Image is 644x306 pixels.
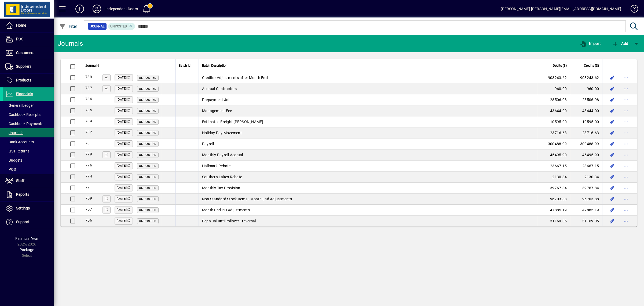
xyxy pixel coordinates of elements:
[139,175,156,179] span: Unposted
[115,140,133,147] label: [DATE]
[608,84,616,93] button: Edit
[570,161,602,172] td: 23667.15
[85,185,92,189] span: 771
[3,128,54,137] a: Journals
[115,184,133,191] label: [DATE]
[115,173,133,180] label: [DATE]
[179,63,195,69] div: Batch Id
[608,73,616,82] button: Edit
[85,119,92,123] span: 784
[622,118,630,126] button: More options
[5,140,34,144] span: Bank Accounts
[3,19,54,32] a: Home
[538,138,570,150] td: 300488.99
[501,5,621,13] div: [PERSON_NAME] [PERSON_NAME][EMAIL_ADDRESS][DOMAIN_NAME]
[611,39,630,48] button: Add
[622,129,630,137] button: More options
[538,161,570,172] td: 23667.15
[115,129,133,136] label: [DATE]
[538,105,570,116] td: 43644.00
[3,33,54,46] a: POS
[3,215,54,229] a: Support
[16,64,31,69] span: Suppliers
[88,4,105,14] button: Profile
[570,94,602,105] td: 28506.98
[199,205,538,216] td: Month End PO Adjustments
[139,142,156,146] span: Unposted
[139,87,156,91] span: Unposted
[538,150,570,161] td: 45495.90
[115,207,133,214] label: [DATE]
[622,106,630,115] button: More options
[570,72,602,83] td: 903243.62
[16,220,30,224] span: Support
[139,186,156,190] span: Unposted
[608,162,616,170] button: Edit
[570,127,602,138] td: 23716.63
[16,179,24,183] span: Staff
[85,174,92,178] span: 774
[570,205,602,216] td: 47885.19
[85,141,92,145] span: 781
[570,83,602,94] td: 960.00
[622,206,630,214] button: More options
[85,196,92,200] span: 759
[608,129,616,137] button: Edit
[139,153,156,157] span: Unposted
[622,162,630,170] button: More options
[3,110,54,119] a: Cashbook Receipts
[5,112,41,117] span: Cashbook Receipts
[570,183,602,194] td: 39767.84
[622,140,630,148] button: More options
[85,218,92,222] span: 756
[199,116,538,127] td: Estimated Freight [PERSON_NAME]
[538,72,570,83] td: 903243.62
[139,219,156,223] span: Unposted
[110,24,127,28] span: Unposted
[58,39,83,48] div: Journals
[16,192,29,197] span: Reports
[608,95,616,104] button: Edit
[622,84,630,93] button: More options
[538,127,570,138] td: 23716.63
[538,116,570,127] td: 10595.00
[5,103,34,108] span: General Ledger
[538,83,570,94] td: 960.00
[85,207,92,211] span: 757
[199,127,538,138] td: Holiday Pay Movement
[71,4,88,14] button: Add
[622,73,630,82] button: More options
[115,74,133,81] label: [DATE]
[538,194,570,205] td: 96703.88
[553,63,567,69] span: Debits ($)
[3,101,54,110] a: General Ledger
[622,217,630,225] button: More options
[199,194,538,205] td: Non Standard Stock Items - Month End Adjustments
[90,24,104,29] span: Journal
[3,165,54,174] a: POS
[139,76,156,80] span: Unposted
[20,248,34,252] span: Package
[16,37,23,41] span: POS
[16,23,26,27] span: Home
[16,51,34,55] span: Customers
[608,206,616,214] button: Edit
[584,63,599,69] span: Credits ($)
[199,83,538,94] td: Accrual Contractors
[115,151,133,158] label: [DATE]
[579,39,602,48] button: Import
[608,173,616,181] button: Edit
[115,118,133,125] label: [DATE]
[139,109,156,113] span: Unposted
[570,194,602,205] td: 96703.88
[16,92,33,96] span: Financials
[627,1,637,19] a: Knowledge Base
[580,41,601,46] span: Import
[608,118,616,126] button: Edit
[3,46,54,60] a: Customers
[5,131,23,135] span: Journals
[3,188,54,201] a: Reports
[570,116,602,127] td: 10595.00
[85,63,159,69] div: Journal #
[3,119,54,128] a: Cashbook Payments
